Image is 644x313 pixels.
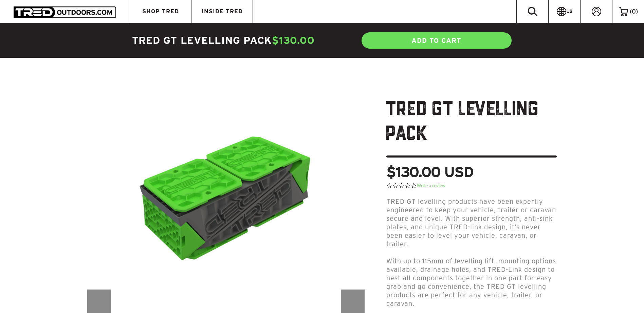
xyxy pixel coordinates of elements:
h1: TRED GT LEVELLING PACK [386,98,557,158]
span: ( ) [630,9,638,15]
span: 0 [632,8,636,15]
span: TRED GT levelling products have been expertly engineered to keep your vehicle, trailer or caravan... [386,198,556,248]
span: SHOP TRED [142,9,179,14]
h4: TRED GT LEVELLING PACK [132,34,322,47]
img: TREDGTLevellingRampGreenPack_700x.jpg [130,98,321,290]
span: $130.00 [272,35,314,46]
span: INSIDE TRED [202,9,243,14]
span: With up to 115mm of levelling lift, mounting options available, drainage holes, and TRED-Link des... [386,257,556,307]
img: TRED Outdoors America [14,6,116,18]
a: Write a review [417,183,445,189]
a: ADD TO CART [361,32,512,49]
img: cart-icon [619,7,628,16]
span: $130.00 USD [386,164,473,179]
